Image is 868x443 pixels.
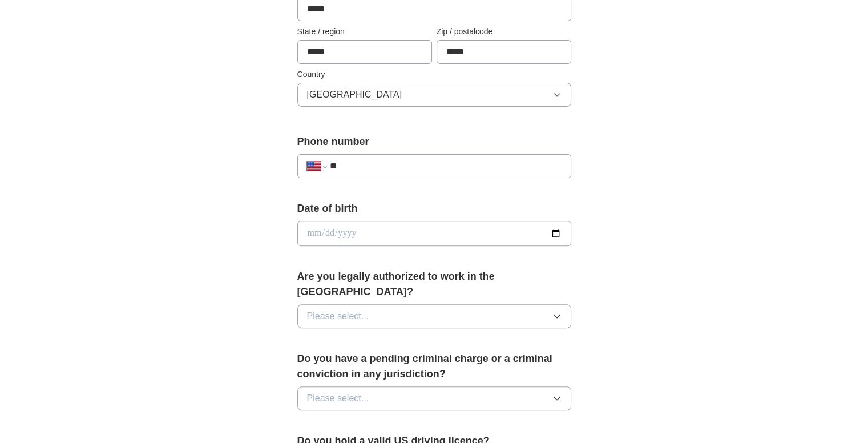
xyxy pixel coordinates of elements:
label: Date of birth [297,201,571,216]
label: Country [297,69,571,80]
button: Please select... [297,304,571,328]
label: Phone number [297,134,571,150]
label: Zip / postalcode [437,26,571,38]
span: [GEOGRAPHIC_DATA] [307,88,402,102]
label: Are you legally authorized to work in the [GEOGRAPHIC_DATA]? [297,269,571,300]
button: [GEOGRAPHIC_DATA] [297,83,571,107]
span: Please select... [307,309,369,323]
button: Please select... [297,386,571,410]
span: Please select... [307,392,369,405]
label: State / region [297,26,432,38]
label: Do you have a pending criminal charge or a criminal conviction in any jurisdiction? [297,351,571,382]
